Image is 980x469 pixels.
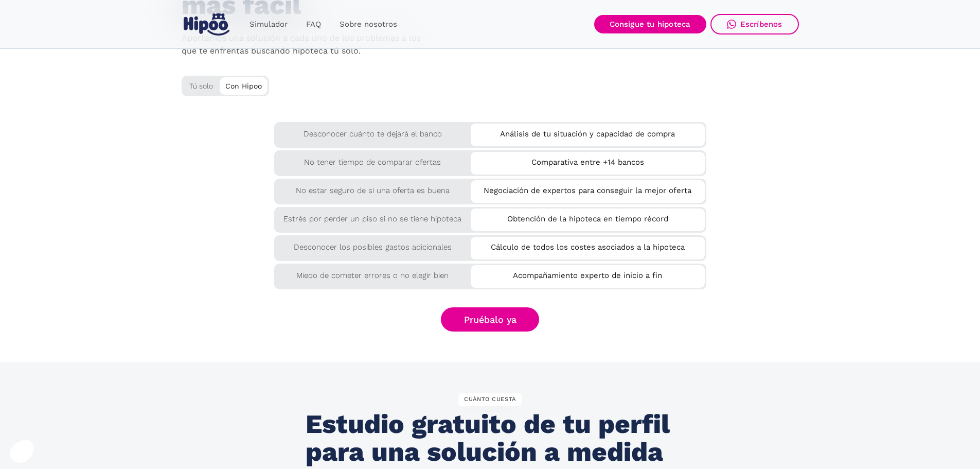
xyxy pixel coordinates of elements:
[330,14,406,34] a: Sobre nosotros
[441,307,540,332] a: Pruébalo ya
[471,209,705,225] div: Obtención de la hipoteca en tiempo récord
[274,150,471,169] div: No tener tiempo de comparar ofertas
[297,14,330,34] a: FAQ
[274,179,471,197] div: No estar seguro de si una oferta es buena
[458,393,522,407] div: CUÁNTO CUESTA
[710,14,799,34] a: Escríbenos
[182,76,269,93] div: Tú solo
[471,124,705,141] div: Análisis de tu situación y capacidad de compra
[274,264,471,282] div: Miedo de cometer errores o no elegir bien
[182,9,232,40] a: home
[274,207,471,225] div: Estrés por perder un piso si no se tiene hipoteca
[274,235,471,254] div: Desconocer los posibles gastos adicionales
[306,410,674,466] h2: Estudio gratuito de tu perfil para una solución a medida
[471,152,705,169] div: Comparativa entre +14 bancos
[220,77,268,93] div: Con Hipoo
[594,15,706,33] a: Consigue tu hipoteca
[274,122,471,141] div: Desconocer cuánto te dejará el banco
[471,265,705,282] div: Acompañamiento experto de inicio a fin
[240,14,297,34] a: Simulador
[471,180,705,197] div: Negociación de expertos para conseguir la mejor oferta
[740,20,782,29] div: Escríbenos
[471,237,705,254] div: Cálculo de todos los costes asociados a la hipoteca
